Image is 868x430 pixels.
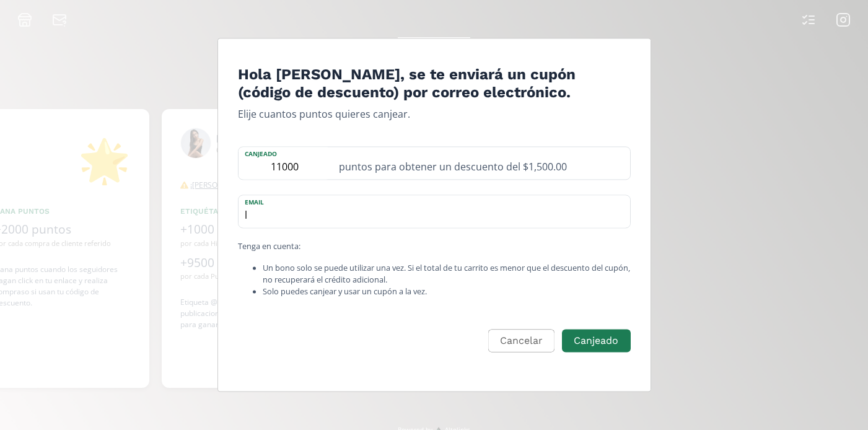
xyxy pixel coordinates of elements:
p: Tenga en cuenta: [238,240,631,252]
div: Edit Program [217,38,651,392]
li: Un bono solo se puede utilizar una vez. Si el total de tu carrito es menor que el descuento del c... [263,262,631,286]
button: Cancelar [488,330,555,353]
button: Canjeado [562,330,630,353]
h4: Hola [PERSON_NAME], se te enviará un cupón (código de descuento) por correo electrónico. [238,66,631,102]
label: Canjeado [239,147,331,159]
p: Elije cuantos puntos quieres canjear. [238,107,631,121]
label: email [239,195,618,207]
div: puntos para obtener un descuento del $1,500.00 [331,147,630,179]
li: Solo puedes canjear y usar un cupón a la vez. [263,286,631,298]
